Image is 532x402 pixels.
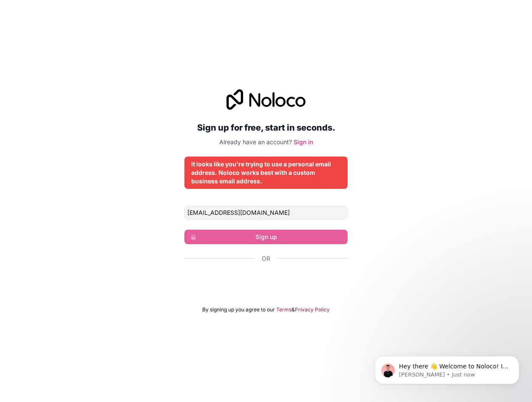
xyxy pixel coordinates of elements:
[184,272,348,291] div: Se connecter avec Google. S'ouvre dans un nouvel onglet.
[295,306,330,313] a: Privacy Policy
[184,230,348,244] button: Sign up
[294,138,313,145] a: Sign in
[184,206,348,220] input: Email address
[202,306,275,313] span: By signing up you agree to our
[180,272,352,291] iframe: Bouton "Se connecter avec Google"
[276,306,291,313] a: Terms
[262,254,270,263] span: Or
[219,138,292,145] span: Already have an account?
[362,338,532,398] iframe: Intercom notifications message
[291,306,295,313] span: &
[184,120,348,135] h2: Sign up for free, start in seconds.
[191,160,341,185] div: It looks like you're trying to use a personal email address. Noloco works best with a custom busi...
